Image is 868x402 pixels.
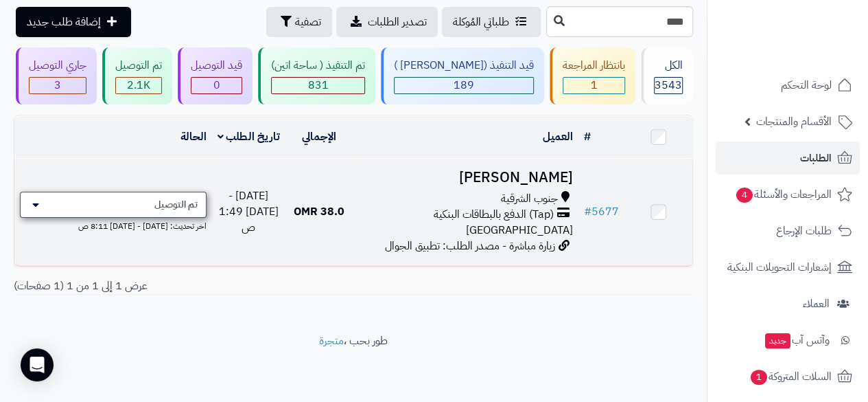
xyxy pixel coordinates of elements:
[803,294,830,313] span: العملاء
[584,203,591,220] span: #
[543,129,573,145] a: العميل
[776,221,832,241] span: طلبات الإرجاع
[395,78,533,93] div: 189
[336,7,438,37] a: تصدير الطلبات
[302,129,336,145] a: الإجمالي
[394,58,534,74] div: قيد التنفيذ ([PERSON_NAME] )
[764,331,830,350] span: وآتس آب
[368,14,427,30] span: تصدير الطلبات
[750,369,767,385] span: 1
[180,129,207,145] a: الحالة
[319,333,344,349] a: متجرة
[218,129,280,145] a: تاريخ الطلب
[115,58,162,74] div: تم التوصيل
[13,47,99,104] a: جاري التوصيل 3
[116,78,161,93] div: 2069
[99,47,175,104] a: تم التوصيل 2.1K
[716,178,860,211] a: المراجعات والأسئلة4
[735,185,832,204] span: المراجعات والأسئلة
[638,47,696,104] a: الكل3543
[266,7,332,37] button: تصفية
[378,47,547,104] a: قيد التنفيذ ([PERSON_NAME] ) 189
[591,77,598,93] span: 1
[736,187,753,203] span: 4
[442,7,541,37] a: طلباتي المُوكلة
[255,47,378,104] a: تم التنفيذ ( ساحة اتين) 831
[175,47,255,104] a: قيد التوصيل 0
[191,58,242,74] div: قيد التوصيل
[308,77,329,93] span: 831
[127,77,150,93] span: 2.1K
[154,198,198,212] span: تم التوصيل
[563,78,624,93] div: 1
[654,58,683,74] div: الكل
[16,7,131,37] a: إضافة طلب جديد
[781,76,832,95] span: لوحة التحكم
[27,14,101,30] span: إضافة طلب جديد
[358,170,573,186] h3: [PERSON_NAME]
[716,287,860,320] a: العملاء
[295,14,321,30] span: تصفية
[756,112,832,131] span: الأقسام والمنتجات
[271,58,365,74] div: تم التنفيذ ( ساحة اتين)
[547,47,638,104] a: بانتظار المراجعة 1
[727,258,832,277] span: إشعارات التحويلات البنكية
[749,367,832,386] span: السلات المتروكة
[54,77,61,93] span: 3
[655,77,682,93] span: 3543
[213,77,220,93] span: 0
[30,78,86,93] div: 3
[716,324,860,357] a: وآتس آبجديد
[775,10,855,39] img: logo-2.png
[716,214,860,247] a: طلبات الإرجاع
[800,148,832,168] span: الطلبات
[454,77,474,93] span: 189
[385,238,555,254] span: زيارة مباشرة - مصدر الطلب: تطبيق الجوال
[3,278,353,294] div: عرض 1 إلى 1 من 1 (1 صفحات)
[453,14,509,30] span: طلباتي المُوكلة
[584,203,619,220] a: #5677
[21,348,54,381] div: Open Intercom Messenger
[716,142,860,175] a: الطلبات
[563,58,625,74] div: بانتظار المراجعة
[272,78,364,93] div: 831
[765,333,790,348] span: جديد
[434,207,554,223] span: (Tap) الدفع بالبطاقات البنكية
[29,58,86,74] div: جاري التوصيل
[716,360,860,393] a: السلات المتروكة1
[716,69,860,102] a: لوحة التحكم
[294,203,344,220] span: 38.0 OMR
[20,218,207,232] div: اخر تحديث: [DATE] - [DATE] 8:11 ص
[584,129,591,145] a: #
[219,188,279,236] span: [DATE] - [DATE] 1:49 ص
[716,251,860,284] a: إشعارات التحويلات البنكية
[466,222,573,238] span: [GEOGRAPHIC_DATA]
[501,191,558,207] span: جنوب الشرقية
[191,78,242,93] div: 0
